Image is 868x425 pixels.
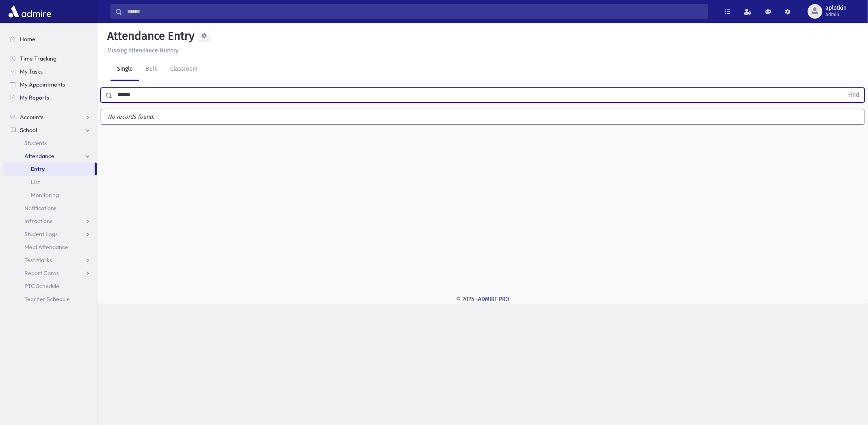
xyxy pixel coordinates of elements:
a: List [3,176,97,189]
span: Admin [826,11,847,18]
a: School [3,124,97,137]
a: Attendance [3,150,97,163]
span: Attendance [24,152,54,160]
span: My Appointments [20,81,65,88]
button: Find [844,88,864,102]
span: Students [24,139,47,147]
a: Home [3,33,97,46]
span: Report Cards [24,269,59,277]
a: Notifications [3,202,97,215]
a: Teacher Schedule [3,293,97,306]
span: My Tasks [20,68,43,75]
a: Entry [3,163,95,176]
div: © 2025 - [110,295,855,304]
a: Monitoring [3,189,97,202]
a: ADMIRE PRO [478,296,509,303]
span: Accounts [20,113,43,121]
a: My Reports [3,91,97,104]
span: My Reports [20,94,49,101]
span: List [31,178,40,186]
span: Test Marks [24,256,52,264]
a: Accounts [3,111,97,124]
span: Teacher Schedule [24,295,70,303]
span: Infractions [24,217,52,225]
span: Time Tracking [20,55,56,62]
a: Student Logs [3,228,97,241]
a: Time Tracking [3,52,97,65]
span: Student Logs [24,230,58,238]
input: Search [122,4,708,19]
span: aplotkin [826,5,847,11]
a: Classroom [164,58,204,81]
span: Monitoring [31,191,59,199]
a: Report Cards [3,267,97,280]
a: PTC Schedule [3,280,97,293]
a: My Appointments [3,78,97,91]
span: Notifications [24,204,56,212]
h5: Attendance Entry [104,29,195,43]
a: My Tasks [3,65,97,78]
span: Entry [31,165,45,173]
span: Meal Attendance [24,243,68,251]
span: School [20,126,37,134]
span: PTC Schedule [24,282,59,290]
a: Missing Attendance History [104,47,178,54]
u: Missing Attendance History [107,47,178,54]
span: Home [20,35,35,43]
label: No records found. [101,109,864,124]
a: Infractions [3,215,97,228]
a: Bulk [139,58,164,81]
a: Test Marks [3,254,97,267]
img: AdmirePro [6,3,53,20]
a: Single [110,58,139,81]
a: Students [3,137,97,150]
a: Meal Attendance [3,241,97,254]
